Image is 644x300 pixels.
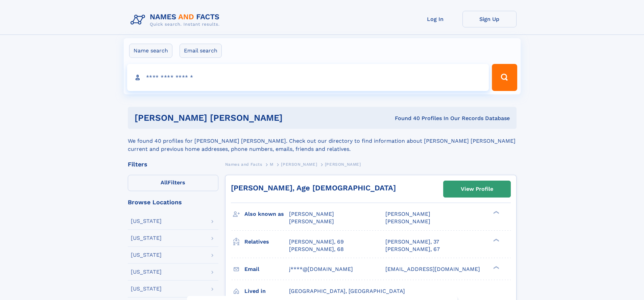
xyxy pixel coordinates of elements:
[444,181,510,197] a: View Profile
[385,246,440,253] a: [PERSON_NAME], 67
[131,286,162,292] div: [US_STATE]
[289,246,344,253] a: [PERSON_NAME], 68
[244,236,289,248] h3: Relatives
[281,160,317,168] a: [PERSON_NAME]
[131,269,162,275] div: [US_STATE]
[385,238,439,246] a: [PERSON_NAME], 37
[131,252,162,258] div: [US_STATE]
[129,44,172,58] label: Name search
[408,11,462,27] a: Log In
[127,64,489,91] input: search input
[128,199,218,205] div: Browse Locations
[492,265,500,270] div: ❯
[225,160,262,168] a: Names and Facts
[385,211,430,217] span: [PERSON_NAME]
[462,11,517,27] a: Sign Up
[128,129,517,153] div: We found 40 profiles for [PERSON_NAME] [PERSON_NAME]. Check out our directory to find information...
[270,160,273,168] a: M
[244,285,289,297] h3: Lived in
[325,162,361,167] span: [PERSON_NAME]
[289,218,334,225] span: [PERSON_NAME]
[244,208,289,220] h3: Also known as
[289,288,405,294] span: [GEOGRAPHIC_DATA], [GEOGRAPHIC_DATA]
[281,162,317,167] span: [PERSON_NAME]
[339,115,510,122] div: Found 40 Profiles In Our Records Database
[128,11,225,29] img: Logo Names and Facts
[492,238,500,242] div: ❯
[231,184,396,192] a: [PERSON_NAME], Age [DEMOGRAPHIC_DATA]
[492,210,500,215] div: ❯
[385,266,480,272] span: [EMAIL_ADDRESS][DOMAIN_NAME]
[131,218,162,224] div: [US_STATE]
[289,211,334,217] span: [PERSON_NAME]
[131,235,162,241] div: [US_STATE]
[270,162,273,167] span: M
[385,218,430,225] span: [PERSON_NAME]
[244,263,289,275] h3: Email
[161,179,168,186] span: All
[128,161,218,167] div: Filters
[180,44,222,58] label: Email search
[128,175,218,191] label: Filters
[289,238,344,246] a: [PERSON_NAME], 69
[135,114,339,122] h1: [PERSON_NAME] [PERSON_NAME]
[492,64,517,91] button: Search Button
[461,181,493,197] div: View Profile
